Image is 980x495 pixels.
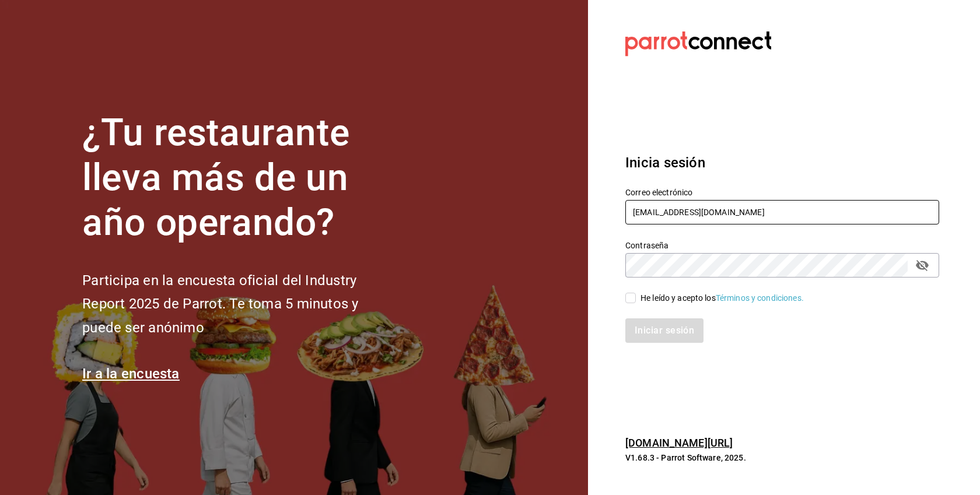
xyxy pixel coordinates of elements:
label: Correo electrónico [625,188,939,196]
input: Ingresa tu correo electrónico [625,200,939,224]
h3: Inicia sesión [625,152,939,173]
a: Términos y condiciones. [716,293,804,303]
p: V1.68.3 - Parrot Software, 2025. [625,452,939,464]
button: passwordField [912,255,932,275]
a: [DOMAIN_NAME][URL] [625,437,733,449]
h2: Participa en la encuesta oficial del Industry Report 2025 de Parrot. Te toma 5 minutos y puede se... [82,269,397,340]
h1: ¿Tu restaurante lleva más de un año operando? [82,111,397,245]
label: Contraseña [625,241,939,250]
a: Ir a la encuesta [82,366,180,382]
div: He leído y acepto los [640,292,804,304]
